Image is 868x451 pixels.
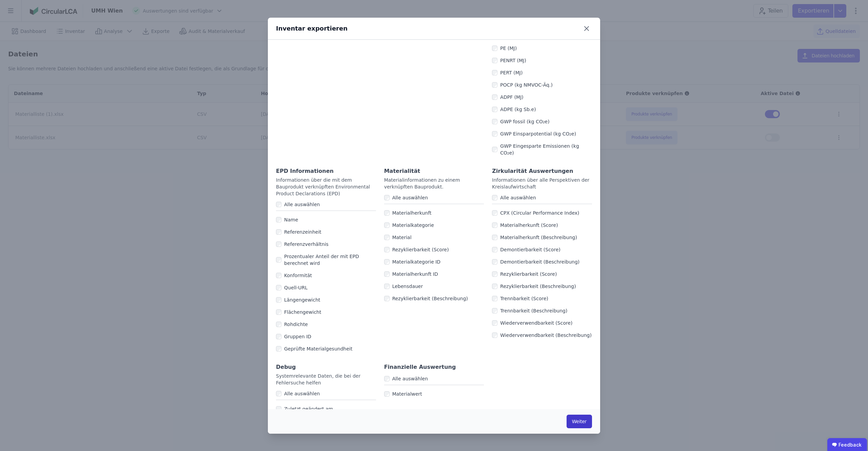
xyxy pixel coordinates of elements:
[390,246,449,253] label: Rezyklierbarkeit (Score)
[497,45,517,52] label: PE (MJ)
[390,295,468,302] label: Rezyklierbarkeit (Beschreibung)
[497,320,572,326] label: Wiederverwendbarkeit (Score)
[276,363,376,371] div: Debug
[497,210,579,216] label: CPX (Circular Performance Index)
[384,363,484,371] div: Finanzielle Auswertung
[497,106,536,113] label: ADPE (kg Sb.e)
[281,405,333,412] label: Zuletzt geändert am
[497,194,536,201] label: Alle auswählen
[497,69,522,76] label: PERT (MJ)
[281,390,320,397] label: Alle auswählen
[390,283,423,290] label: Lebensdauer
[390,234,412,241] label: Material
[497,283,576,290] label: Rezyklierbarkeit (Beschreibung)
[390,210,432,216] label: Materialherkunft
[390,194,428,201] label: Alle auswählen
[390,258,441,265] label: Materialkategorie ID
[281,216,298,223] label: Name
[281,241,329,248] label: Referenzverhältnis
[281,229,321,235] label: Referenzeinheit
[281,296,320,303] label: Längengewicht
[497,143,592,156] label: GWP Eingesparte Emissionen (kg CO₂e)
[276,167,376,175] div: EPD Informationen
[497,118,549,125] label: GWP fossil (kg CO₂e)
[497,57,526,64] label: PENRT (MJ)
[281,201,320,208] label: Alle auswählen
[281,345,352,352] label: Geprüfte Materialgesundheit
[497,82,553,88] label: POCP (kg NMVOC-Äq.)
[281,309,321,315] label: Flächengewicht
[384,167,484,175] div: Materialität
[390,391,422,397] label: Materialwert
[492,167,592,175] div: Zirkularität Auswertungen
[492,177,592,190] div: Informationen über alle Perspektiven der Kreislaufwirtschaft
[390,222,434,229] label: Materialkategorie
[497,332,592,339] label: Wiederverwendbarkeit (Beschreibung)
[497,234,577,241] label: Materialherkunft (Beschreibung)
[497,222,558,229] label: Materialherkunft (Score)
[281,272,312,279] label: Konformität
[276,373,376,386] div: Systemrelevante Daten, die bei der Fehlersuche helfen
[497,246,560,253] label: Demontierbarkeit (Score)
[497,94,523,101] label: ADPF (MJ)
[567,415,592,428] button: Weiter
[281,284,308,291] label: Quell-URL
[390,271,438,277] label: Materialherkunft ID
[497,130,576,137] label: GWP Einsparpotential (kg CO₂e)
[497,295,548,302] label: Trennbarkeit (Score)
[281,321,308,328] label: Rohdichte
[281,253,376,267] label: Prozentualer Anteil der mit EPD berechnet wird
[276,24,348,33] div: Inventar exportieren
[390,375,428,382] label: Alle auswählen
[497,258,579,265] label: Demontierbarkeit (Beschreibung)
[497,307,567,314] label: Trennbarkeit (Beschreibung)
[276,177,376,197] div: Informationen über die mit dem Bauprodukt verknüpften Environmental Product Declarations (EPD)
[497,271,557,277] label: Rezyklierbarkeit (Score)
[384,177,484,190] div: Materialinformationen zu einem verknüpften Bauprodukt.
[281,333,311,340] label: Gruppen ID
